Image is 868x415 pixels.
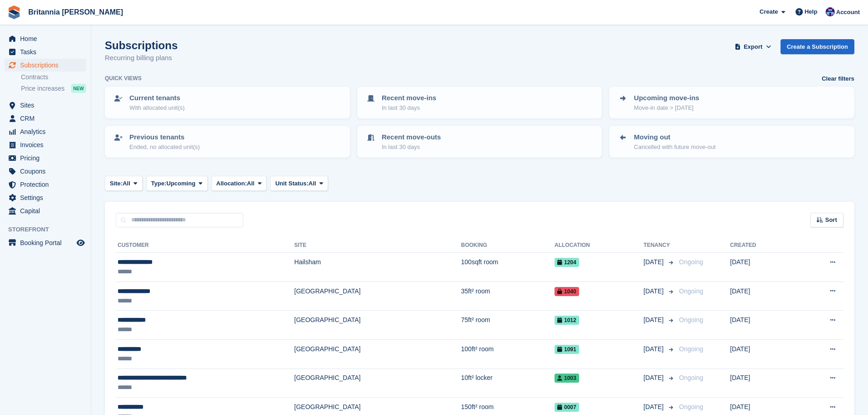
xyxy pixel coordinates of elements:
[20,59,75,72] span: Subscriptions
[730,238,795,253] th: Created
[110,179,123,188] span: Site:
[744,42,762,51] span: Export
[275,179,308,188] span: Unit Status:
[555,403,579,412] span: 0007
[679,287,703,295] span: Ongoing
[20,236,75,249] span: Booking Portal
[679,345,703,353] span: Ongoing
[294,253,461,282] td: Hailsham
[105,176,143,191] button: Site: All
[5,125,86,138] a: menu
[643,315,665,325] span: [DATE]
[643,257,665,267] span: [DATE]
[20,152,75,164] span: Pricing
[211,176,267,191] button: Allocation: All
[294,339,461,369] td: [GEOGRAPHIC_DATA]
[20,165,75,178] span: Coupons
[270,176,328,191] button: Unit Status: All
[679,403,703,410] span: Ongoing
[116,238,294,253] th: Customer
[382,93,437,103] p: Recent move-ins
[20,191,75,204] span: Settings
[730,369,795,398] td: [DATE]
[805,7,817,16] span: Help
[123,179,130,188] span: All
[105,39,178,51] h1: Subscriptions
[461,369,555,398] td: 10ft² locker
[20,205,75,217] span: Capital
[5,112,86,125] a: menu
[5,32,86,45] a: menu
[294,311,461,340] td: [GEOGRAPHIC_DATA]
[781,39,854,54] a: Create a Subscription
[166,179,195,188] span: Upcoming
[634,143,715,152] p: Cancelled with future move-out
[679,374,703,381] span: Ongoing
[358,127,601,157] a: Recent move-outs In last 30 days
[555,345,579,354] span: 1091
[20,138,75,151] span: Invoices
[5,165,86,178] a: menu
[634,132,715,143] p: Moving out
[5,152,86,164] a: menu
[71,84,86,93] div: NEW
[634,93,699,103] p: Upcoming move-ins
[20,46,75,58] span: Tasks
[555,374,579,383] span: 1003
[5,46,86,58] a: menu
[247,179,255,188] span: All
[106,87,349,118] a: Current tenants With allocated unit(s)
[461,238,555,253] th: Booking
[294,282,461,311] td: [GEOGRAPHIC_DATA]
[5,178,86,191] a: menu
[461,311,555,340] td: 75ft² room
[308,179,316,188] span: All
[105,53,178,63] p: Recurring billing plans
[643,373,665,383] span: [DATE]
[129,93,185,103] p: Current tenants
[294,369,461,398] td: [GEOGRAPHIC_DATA]
[730,253,795,282] td: [DATE]
[382,132,441,143] p: Recent move-outs
[826,7,835,16] img: Becca Clark
[25,5,127,20] a: Britannia [PERSON_NAME]
[822,74,854,83] a: Clear filters
[730,339,795,369] td: [DATE]
[8,225,91,234] span: Storefront
[643,238,675,253] th: Tenancy
[679,258,703,266] span: Ongoing
[461,339,555,369] td: 100ft² room
[358,87,601,118] a: Recent move-ins In last 30 days
[825,215,837,225] span: Sort
[382,143,441,152] p: In last 30 days
[679,316,703,323] span: Ongoing
[21,84,65,93] span: Price increases
[75,237,86,248] a: Preview store
[836,8,860,17] span: Account
[5,59,86,72] a: menu
[610,87,853,118] a: Upcoming move-ins Move-in date > [DATE]
[129,143,200,152] p: Ended, no allocated unit(s)
[643,402,665,412] span: [DATE]
[733,39,773,54] button: Export
[555,287,579,296] span: 1040
[21,83,86,93] a: Price increases NEW
[634,103,699,113] p: Move-in date > [DATE]
[105,74,142,82] h6: Quick views
[20,32,75,45] span: Home
[5,236,86,249] a: menu
[20,112,75,125] span: CRM
[20,125,75,138] span: Analytics
[129,132,200,143] p: Previous tenants
[461,282,555,311] td: 35ft² room
[643,344,665,354] span: [DATE]
[382,103,437,113] p: In last 30 days
[643,287,665,296] span: [DATE]
[5,205,86,217] a: menu
[106,127,349,157] a: Previous tenants Ended, no allocated unit(s)
[20,178,75,191] span: Protection
[146,176,208,191] button: Type: Upcoming
[151,179,167,188] span: Type:
[294,238,461,253] th: Site
[7,5,21,19] img: stora-icon-8386f47178a22dfd0bd8f6a31ec36ba5ce8667c1dd55bd0f319d3a0aa187defe.svg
